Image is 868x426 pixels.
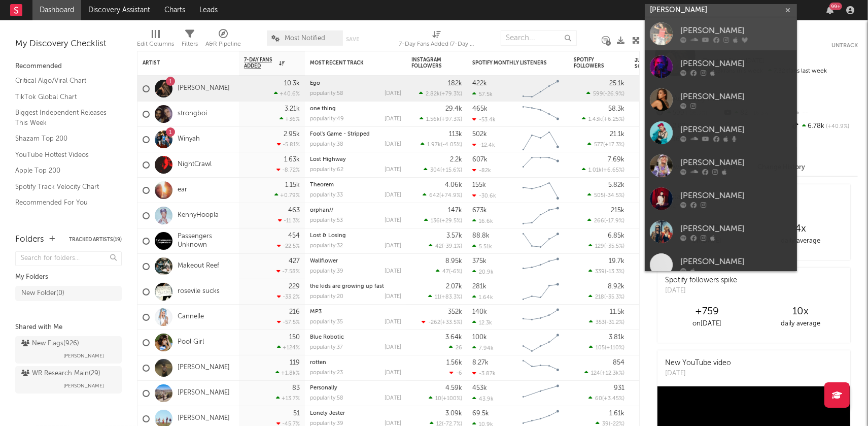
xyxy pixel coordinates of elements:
span: 1.43k [588,117,602,122]
div: 29.4k [445,106,462,112]
span: 7-Day Fans Added [244,57,276,69]
a: New Flags(926)[PERSON_NAME] [15,336,122,364]
span: 1.56k [426,117,440,122]
div: ( ) [419,90,462,97]
a: the kids are growing up fast [310,284,384,289]
div: [DATE] [385,167,401,173]
div: 99 + [829,3,842,10]
div: popularity: 49 [310,116,344,122]
div: popularity: 35 [310,319,343,325]
span: Most Notified [285,35,326,42]
a: KennyHoopla [178,211,219,220]
span: -39.1 % [443,244,461,249]
span: +6.25 % [604,117,623,122]
div: popularity: 53 [310,218,343,223]
div: 119 [290,359,300,366]
div: ( ) [429,395,462,402]
div: Most Recent Track [310,60,386,66]
div: 182k [448,80,462,87]
div: Edit Columns [137,38,174,50]
span: 136 [431,218,440,224]
div: 2.95k [284,131,300,138]
div: [DATE] [385,319,401,325]
div: ( ) [422,319,462,325]
div: 854 [613,359,624,366]
div: 7-Day Fans Added (7-Day Fans Added) [399,25,475,55]
svg: Chart title [518,127,564,152]
svg: Chart title [518,330,564,355]
span: 339 [595,269,605,275]
div: [PERSON_NAME] [680,90,792,103]
a: Lost Highway [310,157,346,162]
div: ( ) [587,141,624,148]
a: Personally [310,385,337,391]
a: Shazam Top 200 [15,133,112,144]
div: -5.81 % [277,141,300,148]
div: 21.1k [610,131,624,138]
a: [PERSON_NAME] [178,389,230,398]
div: New Flags ( 926 ) [21,338,79,350]
div: orphan// [310,208,401,213]
svg: Chart title [518,355,564,381]
div: [DATE] [385,91,401,96]
a: Critical Algo/Viral Chart [15,75,112,86]
div: 100k [472,334,487,341]
div: 673k [472,207,487,214]
div: Blue Robotic [310,335,401,340]
span: 218 [595,294,604,300]
div: -8.72 % [276,167,300,173]
a: [PERSON_NAME] [645,17,797,50]
div: +40.6 % [274,90,300,97]
div: A&R Pipeline [205,25,241,55]
a: [PERSON_NAME] [178,364,230,372]
div: 2.2k [450,156,462,163]
div: 5.51k [472,243,492,250]
span: +74.9 % [441,193,461,199]
div: one thing [310,106,401,112]
button: 99+ [826,6,834,14]
svg: Chart title [518,102,564,127]
span: 1.01k [588,168,602,173]
div: +1.8k % [275,370,300,376]
span: +6.65 % [603,168,623,173]
span: -4.05 % [442,142,461,148]
div: ( ) [588,243,624,249]
div: 140k [472,309,487,315]
div: 3.21k [285,106,300,112]
span: 642 [429,193,439,199]
div: ( ) [420,116,462,122]
a: Fool's Game - Stripped [310,132,370,137]
a: [PERSON_NAME] [178,414,230,423]
div: 113k [449,131,462,138]
span: 105 [596,345,605,351]
div: [PERSON_NAME] [680,156,792,169]
a: Spotify Track Velocity Chart [15,181,112,192]
span: +79.3 % [441,91,461,97]
div: 57.5k [472,91,493,97]
div: [DATE] [385,345,401,350]
span: 11 [435,294,440,300]
div: rotten [310,360,401,366]
span: +12.3k % [602,371,623,376]
span: 266 [594,218,604,224]
div: the kids are growing up fast [310,284,401,289]
div: 147k [448,207,462,214]
span: -31.2 % [606,320,623,325]
div: ( ) [421,141,462,148]
div: [PERSON_NAME] [680,57,792,70]
a: one thing [310,106,336,112]
div: Spotify followers spike [665,275,737,286]
div: -57.5 % [277,319,300,325]
div: 8.27k [472,359,489,366]
div: popularity: 32 [310,243,343,249]
div: 10 x [754,306,848,318]
a: YouTube Hottest Videos [15,149,112,160]
div: 12.3k [472,319,492,326]
div: -82k [472,167,491,174]
div: ( ) [582,116,624,122]
div: 155k [472,182,486,188]
a: WR Research Main(29)[PERSON_NAME] [15,366,122,394]
a: [PERSON_NAME] [645,248,797,281]
a: Winyah [178,135,200,144]
div: [DATE] [385,218,401,223]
